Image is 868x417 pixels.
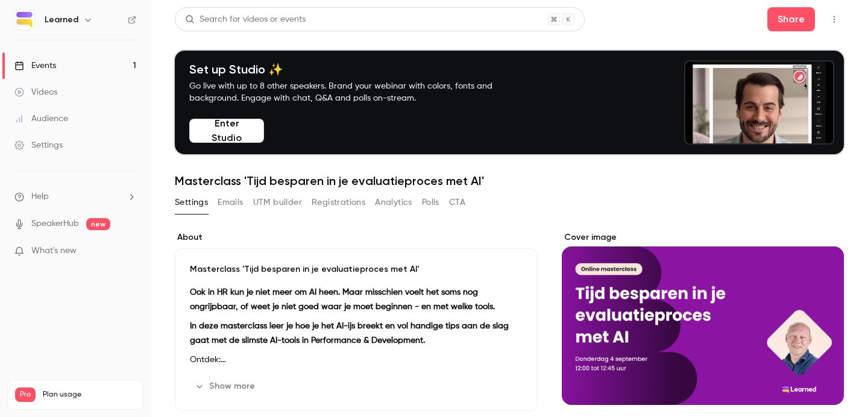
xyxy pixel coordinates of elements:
strong: In deze masterclass leer je hoe je het AI-ijs breekt en vol handige tips aan de slag gaat met de ... [190,322,509,345]
span: Help [31,190,49,203]
button: Enter Studio [189,119,264,143]
h4: Set up Studio ✨ [189,62,521,77]
button: Share [767,7,815,31]
div: Search for videos or events [185,13,306,26]
a: SpeakerHub [31,218,79,230]
button: UTM builder [253,193,302,212]
span: Pro [15,387,36,402]
strong: Ook in HR kun je niet meer om AI heen. Maar misschien voelt het soms nog ongrijpbaar, of weet je ... [190,288,495,311]
div: Events [14,60,56,72]
div: Videos [14,86,57,98]
button: CTA [449,193,465,212]
li: help-dropdown-opener [14,190,136,203]
div: Settings [14,139,63,151]
h1: Masterclass 'Tijd besparen in je evaluatieproces met AI' [175,174,844,188]
section: Cover image [562,231,844,405]
button: Settings [175,193,208,212]
label: Cover image [562,231,844,243]
button: Show more [190,377,262,396]
label: About [175,231,538,243]
span: Plan usage [43,390,136,400]
button: Polls [422,193,439,212]
p: Masterclass 'Tijd besparen in je evaluatieproces met AI' [190,263,523,275]
img: Learned [15,10,34,30]
iframe: Noticeable Trigger [122,246,136,257]
p: Go live with up to 8 other speakers. Brand your webinar with colors, fonts and background. Engage... [189,80,521,104]
span: new [86,218,110,230]
h6: Learned [45,14,78,26]
button: Analytics [375,193,412,212]
button: Registrations [312,193,365,212]
span: What's new [31,245,77,257]
p: Ontdek: [190,353,523,367]
button: Emails [218,193,243,212]
div: Audience [14,113,68,125]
